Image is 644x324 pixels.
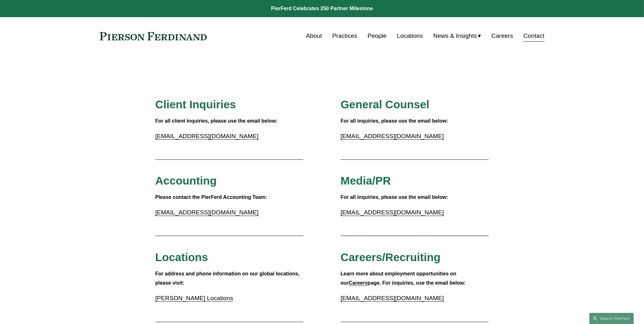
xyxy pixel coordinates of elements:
[491,30,513,42] a: Careers
[368,30,387,42] a: People
[155,194,267,200] strong: Please contact the PierFerd Accounting Team:
[341,295,444,301] a: [EMAIL_ADDRESS][DOMAIN_NAME]
[155,251,208,263] span: Locations
[155,174,217,187] span: Accounting
[433,30,477,42] span: News & Insights
[368,280,466,286] strong: page. For inquiries, use the email below:
[155,271,301,286] strong: For address and phone information on our global locations, please visit:
[523,30,544,42] a: Contact
[155,98,236,111] span: Client Inquiries
[349,280,368,286] a: Careers
[341,271,458,286] strong: Learn more about employment opportunities on our
[341,251,441,263] span: Careers/Recruiting
[341,209,444,216] a: [EMAIL_ADDRESS][DOMAIN_NAME]
[341,133,444,139] a: [EMAIL_ADDRESS][DOMAIN_NAME]
[332,30,357,42] a: Practices
[155,133,259,139] a: [EMAIL_ADDRESS][DOMAIN_NAME]
[155,209,259,216] a: [EMAIL_ADDRESS][DOMAIN_NAME]
[341,174,391,187] span: Media/PR
[433,30,481,42] a: folder dropdown
[397,30,423,42] a: Locations
[155,295,233,301] a: [PERSON_NAME] Locations
[589,313,634,324] a: Search this site
[341,98,430,111] span: General Counsel
[155,118,278,124] strong: For all client inquiries, please use the email below:
[341,118,448,124] strong: For all inquiries, please use the email below:
[306,30,322,42] a: About
[341,194,448,200] strong: For all inquiries, please use the email below:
